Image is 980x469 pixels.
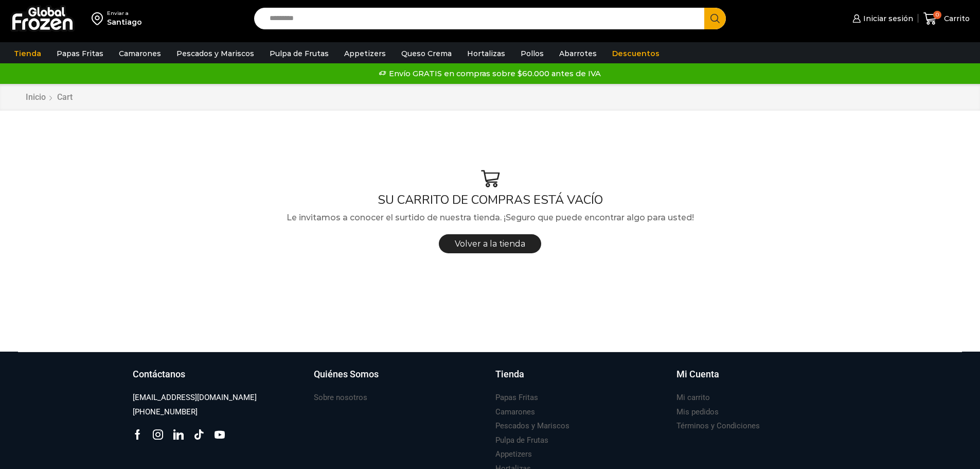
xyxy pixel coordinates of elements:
[515,44,549,63] a: Pollos
[676,368,719,381] h3: Mi Cuenta
[850,8,913,29] a: Iniciar sesión
[676,392,710,403] h3: Mi carrito
[51,44,109,63] a: Papas Fritas
[171,44,259,63] a: Pescados y Mariscos
[676,421,760,431] h3: Términos y Condiciones
[9,44,46,63] a: Tienda
[107,10,142,17] div: Enviar a
[264,44,334,63] a: Pulpa de Frutas
[861,13,913,24] span: Iniciar sesión
[133,405,198,419] a: [PHONE_NUMBER]
[18,211,962,224] p: Le invitamos a conocer el surtido de nuestra tienda. ¡Seguro que puede encontrar algo para usted!
[495,449,532,460] h3: Appetizers
[314,368,379,381] h3: Quiénes Somos
[133,392,257,403] h3: [EMAIL_ADDRESS][DOMAIN_NAME]
[554,44,602,63] a: Abarrotes
[462,44,510,63] a: Hortalizas
[107,17,142,27] div: Santiago
[495,405,535,419] a: Camarones
[676,391,710,405] a: Mi carrito
[933,11,941,19] span: 0
[495,368,524,381] h3: Tienda
[439,234,541,253] a: Volver a la tienda
[314,392,367,403] h3: Sobre nosotros
[133,368,304,391] a: Contáctanos
[495,419,569,433] a: Pescados y Mariscos
[495,447,532,461] a: Appetizers
[92,10,107,27] img: address-field-icon.svg
[57,92,73,102] span: Cart
[676,407,719,418] h3: Mis pedidos
[676,419,760,433] a: Términos y Condiciones
[18,193,962,207] h1: SU CARRITO DE COMPRAS ESTÁ VACÍO
[396,44,457,63] a: Queso Crema
[676,405,719,419] a: Mis pedidos
[495,407,535,418] h3: Camarones
[455,239,525,249] span: Volver a la tienda
[495,433,548,447] a: Pulpa de Frutas
[495,391,538,405] a: Papas Fritas
[314,391,367,405] a: Sobre nosotros
[25,92,46,103] a: Inicio
[941,13,970,24] span: Carrito
[114,44,166,63] a: Camarones
[495,368,667,391] a: Tienda
[923,7,970,31] a: 0 Carrito
[495,421,569,431] h3: Pescados y Mariscos
[495,392,538,403] h3: Papas Fritas
[133,368,185,381] h3: Contáctanos
[339,44,391,63] a: Appetizers
[607,44,665,63] a: Descuentos
[676,368,848,391] a: Mi Cuenta
[133,407,198,418] h3: [PHONE_NUMBER]
[704,8,726,29] button: Search button
[314,368,485,391] a: Quiénes Somos
[495,435,548,446] h3: Pulpa de Frutas
[133,391,257,405] a: [EMAIL_ADDRESS][DOMAIN_NAME]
